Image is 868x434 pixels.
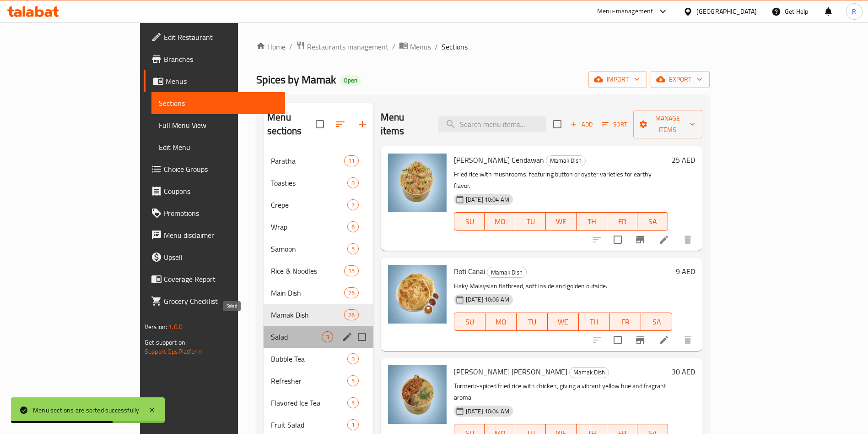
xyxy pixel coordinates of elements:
div: Wrap6 [264,216,373,238]
span: Select to update [608,330,627,350]
span: Sort [602,119,627,130]
li: / [392,41,395,52]
input: search [438,116,546,132]
div: Bubble Tea9 [264,348,373,370]
div: Mamak Dish26 [264,304,373,326]
div: Mamak Dish [487,267,527,278]
div: Menu sections are sorted successfully [33,405,139,415]
span: Fruit Salad [271,419,347,430]
div: Mamak Dish [546,155,586,166]
span: Paratha [271,155,344,166]
button: Branch-specific-item [629,229,651,251]
a: Promotions [144,202,285,224]
div: items [344,155,359,166]
span: Menu disclaimer [164,230,278,241]
button: import [588,71,647,88]
span: 11 [345,157,358,165]
span: Manage items [641,113,695,136]
span: Crepe [271,199,347,210]
button: SU [454,313,485,331]
span: Rice & Noodles [271,265,344,276]
img: Nasi Goreng Ayam Kunyit [388,365,447,424]
span: 26 [345,289,358,297]
div: Menu-management [597,6,653,17]
img: Roti Canai [388,265,447,324]
a: Edit Menu [151,136,285,158]
span: Menus [410,41,431,52]
span: Samoon [271,243,347,254]
a: Menu disclaimer [144,224,285,246]
span: SU [458,215,481,228]
h6: 9 AED [676,265,695,278]
span: Bubble Tea [271,353,347,364]
span: Add item [567,117,596,132]
span: Mamak Dish [271,309,344,320]
span: Open [340,77,361,84]
button: Add section [351,113,373,135]
button: Branch-specific-item [629,329,651,351]
a: Edit Restaurant [144,26,285,48]
a: Menus [399,41,431,53]
span: TU [520,315,544,329]
a: Edit menu item [658,234,669,245]
button: FR [607,212,638,231]
span: Wrap [271,221,347,232]
button: delete [677,229,699,251]
a: Full Menu View [151,114,285,136]
span: import [596,74,640,85]
div: Salad3edit [264,326,373,348]
h2: Menu sections [267,110,316,138]
span: Select all sections [310,115,329,134]
li: / [435,41,438,52]
div: Mamak Dish [569,367,609,378]
span: [DATE] 10:04 AM [462,195,513,204]
span: Mamak Dish [487,267,526,278]
div: items [347,199,359,210]
div: Toasties9 [264,172,373,194]
div: Crepe7 [264,194,373,216]
a: Menus [144,70,285,92]
span: Version: [145,321,167,333]
span: Mamak Dish [570,367,609,378]
button: Manage items [633,110,702,138]
span: 1.0.0 [168,321,183,333]
h6: 30 AED [672,365,695,378]
span: Toasties [271,177,347,188]
span: Flavored Ice Tea [271,397,347,408]
span: Select to update [608,230,627,249]
button: SA [637,212,668,231]
div: items [322,331,333,342]
button: WE [546,212,577,231]
button: delete [677,329,699,351]
p: Flaky Malaysian flatbread, soft inside and golden outside. [454,280,672,292]
div: Flavored Ice Tea5 [264,392,373,414]
span: Restaurants management [307,41,388,52]
a: Choice Groups [144,158,285,180]
button: SU [454,212,485,231]
span: SU [458,315,482,329]
span: R [852,6,856,16]
span: Branches [164,54,278,65]
div: Open [340,75,361,86]
button: TH [579,313,610,331]
span: 1 [348,421,358,429]
span: TH [582,315,606,329]
div: Rice & Noodles15 [264,260,373,282]
a: Sections [151,92,285,114]
button: TH [577,212,607,231]
span: [DATE] 10:06 AM [462,295,513,304]
span: WE [550,215,573,228]
button: TU [515,212,546,231]
span: FR [614,315,637,329]
span: Grocery Checklist [164,296,278,307]
p: Fried rice with mushrooms, featuring button or oyster varieties for earthy flavor. [454,169,668,192]
span: 9 [348,179,358,187]
span: Edit Restaurant [164,32,278,43]
span: Sections [159,98,278,109]
button: FR [610,313,641,331]
span: Add [569,119,594,130]
button: MO [485,313,517,331]
span: Get support on: [145,336,187,348]
span: Edit Menu [159,142,278,153]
